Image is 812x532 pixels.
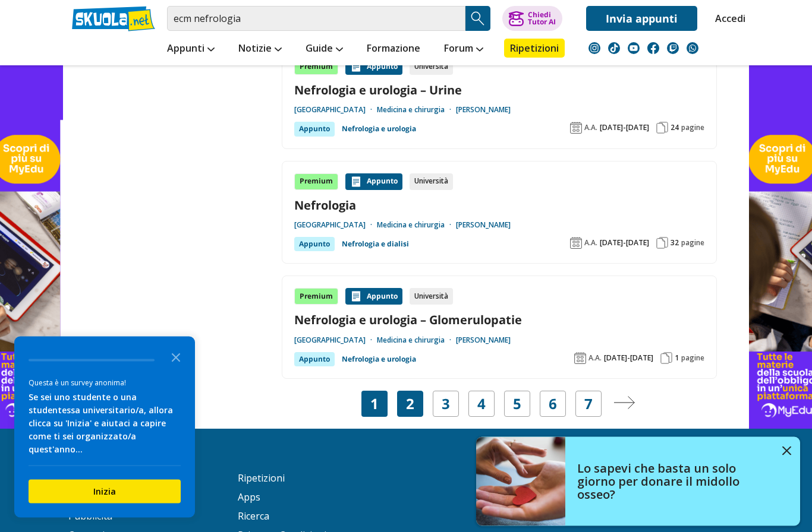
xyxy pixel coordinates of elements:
div: Appunto [345,59,402,75]
a: Pagina successiva [613,396,635,413]
button: Search Button [465,6,490,31]
button: ChiediTutor AI [502,6,562,31]
a: Nefrologia e urologia – Glomerulopatie [294,312,704,328]
input: Cerca appunti, riassunti o versioni [167,6,465,31]
div: Chiedi Tutor AI [528,11,556,26]
a: 7 [584,396,593,413]
img: Cerca appunti, riassunti o versioni [469,9,487,27]
div: Appunto [294,353,335,367]
span: A.A. [584,239,597,248]
a: [PERSON_NAME] [456,221,511,230]
a: Forum [441,39,486,60]
div: Survey [14,337,195,518]
a: Ripetizioni [504,39,565,58]
a: Medicina e chirurgia [377,336,456,346]
a: Apps [238,491,260,504]
a: Nefrologia e urologia [342,353,416,367]
img: Pagine [660,353,672,365]
a: [GEOGRAPHIC_DATA] [294,106,377,115]
img: Pagine [656,122,668,134]
nav: Navigazione pagine [282,391,717,417]
a: Guide [303,39,346,60]
div: Se sei uno studente o una studentessa universitario/a, allora clicca su 'Inizia' e aiutaci a capi... [29,391,181,456]
a: Accedi [715,6,740,31]
a: 6 [549,396,557,413]
span: A.A. [584,123,597,133]
img: WhatsApp [687,42,698,54]
span: 1 [675,354,679,363]
div: Premium [294,289,338,305]
a: [GEOGRAPHIC_DATA] [294,336,377,346]
a: Appunti [164,39,218,60]
div: Università [410,289,453,305]
span: pagine [681,239,704,248]
button: Inizia [29,480,181,503]
a: Nefrologia [294,198,704,214]
a: Formazione [364,39,423,60]
span: [DATE]-[DATE] [600,239,649,248]
a: Notizie [235,39,285,60]
a: Ricerca [238,510,269,523]
img: Appunti contenuto [350,291,362,303]
div: Appunto [345,289,402,305]
a: [PERSON_NAME] [456,106,511,115]
a: 2 [406,396,414,413]
img: tiktok [608,42,620,54]
span: A.A. [588,354,602,363]
img: Anno accademico [570,122,582,134]
div: Appunto [294,122,335,137]
div: Premium [294,59,338,75]
span: pagine [681,123,704,133]
span: 24 [671,123,679,133]
a: Medicina e chirurgia [377,106,456,115]
span: [DATE]-[DATE] [604,354,653,363]
div: Università [410,174,453,191]
div: Appunto [294,237,335,252]
button: Close the survey [164,345,188,369]
img: Appunti contenuto [350,176,362,188]
a: 3 [442,396,450,413]
a: 5 [513,396,521,413]
img: instagram [588,42,600,54]
span: [DATE]-[DATE] [600,123,649,133]
img: youtube [628,42,640,54]
div: Questa è un survey anonima! [29,377,181,388]
a: 4 [477,396,486,413]
a: Ripetizioni [238,472,285,485]
img: facebook [647,42,659,54]
a: Lo sapevi che basta un solo giorno per donare il midollo osseo? [476,437,800,526]
img: Anno accademico [570,237,582,249]
img: Pagine [656,237,668,249]
a: [GEOGRAPHIC_DATA] [294,221,377,230]
a: Nefrologia e urologia [342,122,416,137]
img: Anno accademico [574,353,586,365]
img: Pagina successiva [613,397,635,410]
div: Premium [294,174,338,191]
span: pagine [681,354,704,363]
h4: Lo sapevi che basta un solo giorno per donare il midollo osseo? [577,462,773,501]
img: close [782,446,791,455]
div: Università [410,59,453,75]
img: Appunti contenuto [350,61,362,73]
a: Medicina e chirurgia [377,221,456,230]
a: Nefrologia e urologia – Urine [294,83,704,99]
img: twitch [667,42,679,54]
a: Invia appunti [586,6,697,31]
a: Nefrologia e dialisi [342,237,409,252]
span: 32 [671,239,679,248]
a: [PERSON_NAME] [456,336,511,346]
span: 1 [370,396,379,413]
div: Appunto [345,174,402,191]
